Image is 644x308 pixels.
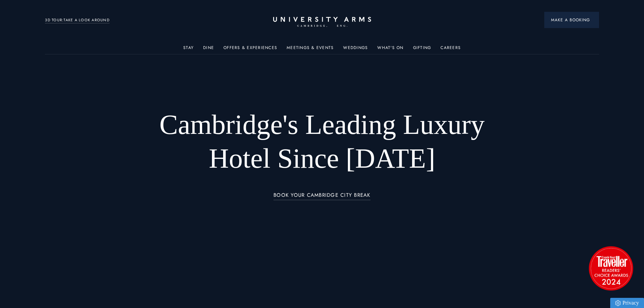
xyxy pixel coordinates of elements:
h1: Cambridge's Leading Luxury Hotel Since [DATE] [142,108,502,175]
a: Stay [183,45,194,54]
a: What's On [377,45,403,54]
img: image-2524eff8f0c5d55edbf694693304c4387916dea5-1501x1501-png [586,243,636,293]
button: Make a BookingArrow icon [544,12,599,28]
a: Home [273,17,371,27]
a: Offers & Experiences [223,45,277,54]
a: Dine [203,45,214,54]
a: Careers [440,45,461,54]
img: Arrow icon [590,19,592,21]
span: Make a Booking [551,17,592,23]
a: 3D TOUR:TAKE A LOOK AROUND [45,17,110,23]
a: Weddings [343,45,368,54]
a: Privacy [610,298,644,308]
a: BOOK YOUR CAMBRIDGE CITY BREAK [273,192,371,200]
img: Privacy [615,300,621,306]
a: Gifting [413,45,431,54]
a: Meetings & Events [287,45,334,54]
